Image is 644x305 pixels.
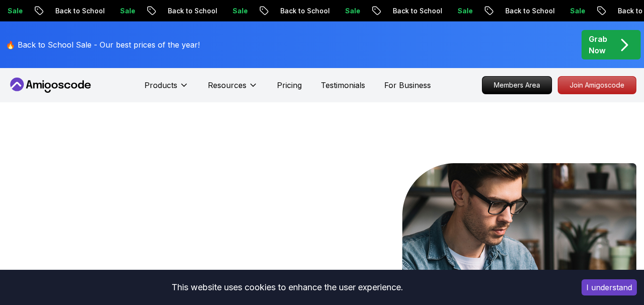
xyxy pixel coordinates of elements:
p: Members Area [482,77,552,94]
a: Members Area [482,76,552,94]
p: 🔥 Back to School Sale - Our best prices of the year! [6,39,200,50]
p: Sale [69,6,99,16]
h1: Go From Learning to Hired: Master Java, Spring Boot & Cloud Skills That Get You the [8,163,261,301]
button: Products [144,79,189,98]
p: Grab Now [589,33,607,56]
a: Join Amigoscode [558,76,636,94]
p: Sale [181,6,212,16]
a: Testimonials [321,79,365,91]
p: Back to School [229,6,294,16]
p: Sale [519,6,549,16]
p: Sale [406,6,437,16]
p: Back to School [454,6,519,16]
p: Back to School [116,6,181,16]
p: Back to School [566,6,631,16]
button: Resources [208,79,258,98]
div: This website uses cookies to enhance the user experience. [7,277,567,298]
a: Pricing [277,79,302,91]
button: Accept cookies [582,279,637,295]
p: Back to School [4,6,69,16]
p: Resources [208,79,246,91]
p: Join Amigoscode [558,77,636,94]
p: Sale [294,6,324,16]
p: Products [144,79,177,91]
a: For Business [384,79,431,91]
p: Back to School [341,6,406,16]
